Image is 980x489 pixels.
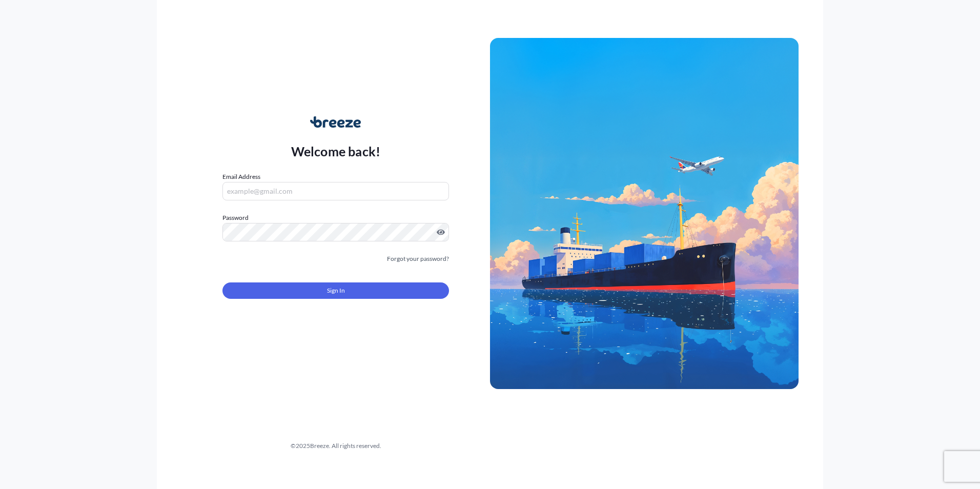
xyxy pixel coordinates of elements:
button: Show password [437,228,445,236]
p: Welcome back! [291,143,381,159]
button: Sign In [222,282,449,299]
label: Email Address [222,172,260,182]
input: example@gmail.com [222,182,449,200]
div: © 2025 Breeze. All rights reserved. [181,441,490,451]
label: Password [222,213,449,223]
span: Sign In [327,286,345,296]
img: Ship illustration [490,38,799,389]
a: Forgot your password? [387,254,449,264]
